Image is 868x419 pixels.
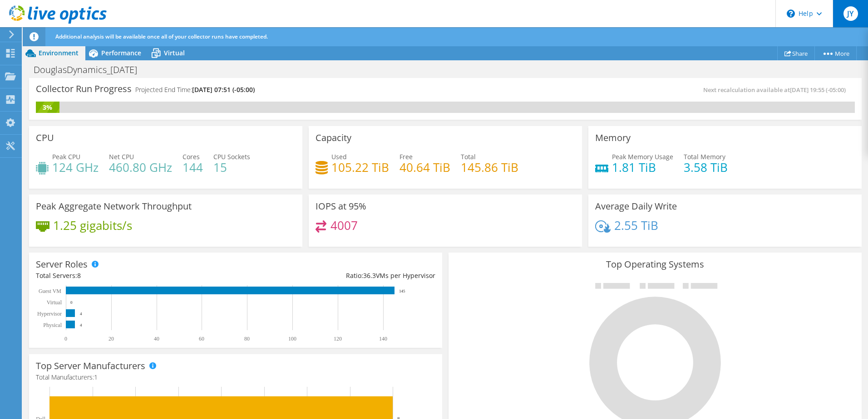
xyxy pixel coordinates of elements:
[399,289,405,293] text: 145
[684,162,728,172] h4: 3.58 TiB
[164,49,185,57] span: Virtual
[36,133,54,143] h3: CPU
[43,322,62,328] text: Physical
[814,46,857,60] a: More
[64,336,67,342] text: 0
[80,312,82,316] text: 4
[595,133,631,143] h3: Memory
[213,162,250,172] h4: 15
[182,162,203,172] h4: 144
[182,152,200,161] span: Cores
[39,288,61,294] text: Guest VM
[684,152,725,161] span: Total Memory
[612,152,673,161] span: Peak Memory Usage
[236,271,435,281] div: Ratio: VMs per Hypervisor
[330,220,358,230] h4: 4007
[595,201,677,211] h3: Average Daily Write
[154,336,159,342] text: 40
[30,65,151,75] h1: DouglasDynamics_[DATE]
[244,336,250,342] text: 80
[787,10,795,18] svg: \n
[108,336,114,342] text: 20
[331,152,347,161] span: Used
[334,336,342,342] text: 120
[36,271,236,281] div: Total Servers:
[316,133,351,143] h3: Capacity
[213,152,250,161] span: CPU Sockets
[790,86,846,94] span: [DATE] 19:55 (-05:00)
[461,152,476,161] span: Total
[379,336,387,342] text: 140
[135,85,255,95] h4: Projected End Time:
[399,152,413,161] span: Free
[192,85,255,94] span: [DATE] 07:51 (-05:00)
[36,102,59,112] div: 3%
[843,6,858,21] span: JY
[288,336,296,342] text: 100
[614,220,658,230] h4: 2.55 TiB
[80,323,82,327] text: 4
[461,162,518,172] h4: 145.86 TiB
[777,46,815,60] a: Share
[55,33,268,40] span: Additional analysis will be available once all of your collector runs have completed.
[109,152,134,161] span: Net CPU
[53,220,132,230] h4: 1.25 gigabits/s
[77,271,81,280] span: 8
[455,259,855,269] h3: Top Operating Systems
[363,271,376,280] span: 36.3
[612,162,673,172] h4: 1.81 TiB
[316,201,366,211] h3: IOPS at 95%
[52,162,99,172] h4: 124 GHz
[39,49,79,57] span: Environment
[331,162,389,172] h4: 105.22 TiB
[101,49,141,57] span: Performance
[94,373,98,381] span: 1
[703,86,850,94] span: Next recalculation available at
[199,336,204,342] text: 60
[52,152,80,161] span: Peak CPU
[36,361,145,371] h3: Top Server Manufacturers
[109,162,172,172] h4: 460.80 GHz
[36,372,435,382] h4: Total Manufacturers:
[399,162,450,172] h4: 40.64 TiB
[47,299,62,306] text: Virtual
[37,311,62,317] text: Hypervisor
[36,201,192,211] h3: Peak Aggregate Network Throughput
[70,300,73,305] text: 0
[36,259,88,269] h3: Server Roles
